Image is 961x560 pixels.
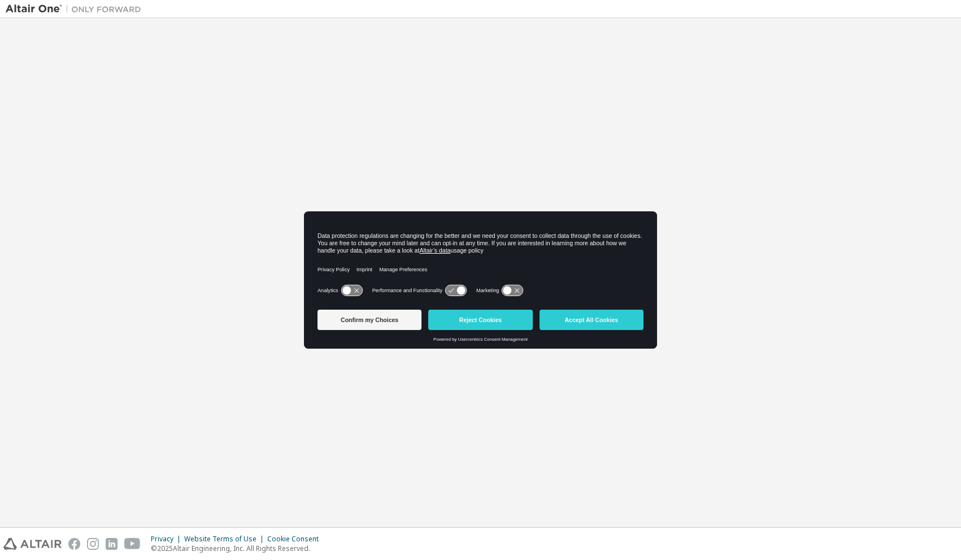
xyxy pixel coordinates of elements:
[151,535,184,544] div: Privacy
[267,535,325,544] div: Cookie Consent
[87,538,99,550] img: instagram.svg
[106,538,118,550] img: linkedin.svg
[124,538,141,550] img: youtube.svg
[6,3,147,15] img: Altair One
[184,535,267,544] div: Website Terms of Use
[3,538,62,550] img: altair_logo.svg
[151,544,325,553] p: © 2025 Altair Engineering, Inc. All Rights Reserved.
[68,538,80,550] img: facebook.svg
